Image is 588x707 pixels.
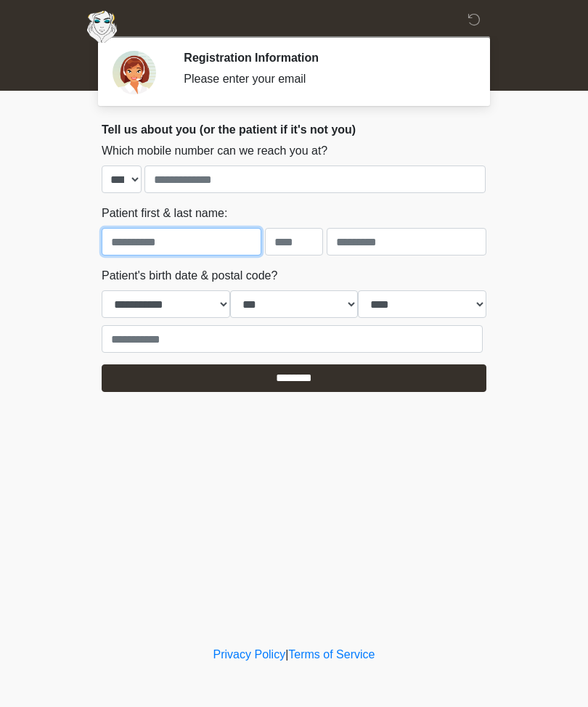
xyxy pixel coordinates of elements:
h2: Tell us about you (or the patient if it's not you) [102,123,486,136]
a: Privacy Policy [213,648,286,661]
label: Patient first & last name: [102,205,227,222]
h2: Registration Information [184,51,465,65]
label: Patient's birth date & postal code? [102,267,277,285]
div: Please enter your email [184,70,465,88]
img: Agent Avatar [113,51,156,94]
a: Terms of Service [288,648,375,661]
label: Which mobile number can we reach you at? [102,142,327,160]
img: Aesthetically Yours Wellness Spa Logo [87,11,117,43]
a: | [285,648,288,661]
